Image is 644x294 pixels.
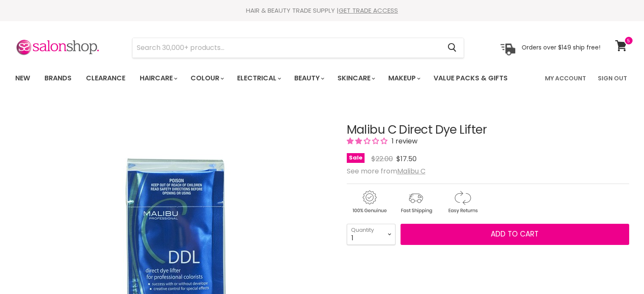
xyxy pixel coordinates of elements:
[9,66,527,91] ul: Main menu
[38,69,78,87] a: Brands
[441,38,464,58] button: Search
[339,6,398,15] a: GET TRADE ACCESS
[396,154,417,164] span: $17.50
[5,66,640,91] nav: Main
[133,38,441,58] input: Search
[288,69,329,87] a: Beauty
[347,153,365,163] span: Sale
[184,69,229,87] a: Colour
[132,38,464,58] form: Product
[491,229,539,239] span: Add to cart
[331,69,380,87] a: Skincare
[347,166,426,176] span: See more from
[347,189,392,215] img: genuine.gif
[602,254,636,286] iframe: Gorgias live chat messenger
[593,69,632,87] a: Sign Out
[440,189,485,215] img: returns.gif
[133,69,182,87] a: Haircare
[382,69,426,87] a: Makeup
[80,69,132,87] a: Clearance
[522,44,600,51] p: Orders over $149 ship free!
[540,69,591,87] a: My Account
[427,69,514,87] a: Value Packs & Gifts
[389,136,417,146] span: 1 review
[371,154,393,164] span: $22.00
[393,189,438,215] img: shipping.gif
[347,124,629,137] h1: Malibu C Direct Dye Lifter
[9,69,36,87] a: New
[231,69,286,87] a: Electrical
[347,136,389,146] span: 2.00 stars
[401,224,629,245] button: Add to cart
[5,6,640,15] div: HAIR & BEAUTY TRADE SUPPLY |
[347,224,395,245] select: Quantity
[397,166,426,176] a: Malibu C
